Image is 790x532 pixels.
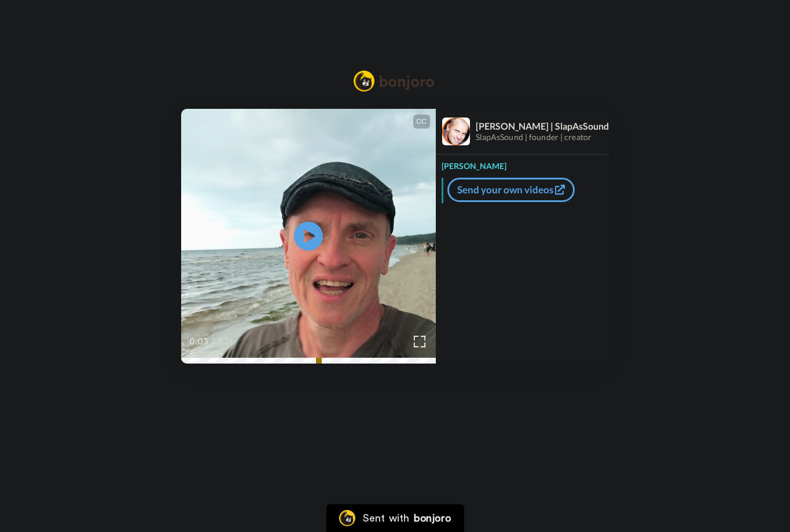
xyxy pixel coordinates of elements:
[476,133,609,142] div: SlapAsSound | founder | creator
[447,178,575,202] a: Send your own videos
[212,335,216,348] span: /
[189,335,210,348] span: 0:03
[354,71,435,91] img: Bonjoro Logo
[414,336,425,347] img: Full screen
[476,120,609,131] div: [PERSON_NAME] | SlapAsSound
[436,155,609,172] div: [PERSON_NAME]
[414,116,429,127] div: CC
[218,335,238,348] span: 1:31
[442,118,470,145] img: Profile Image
